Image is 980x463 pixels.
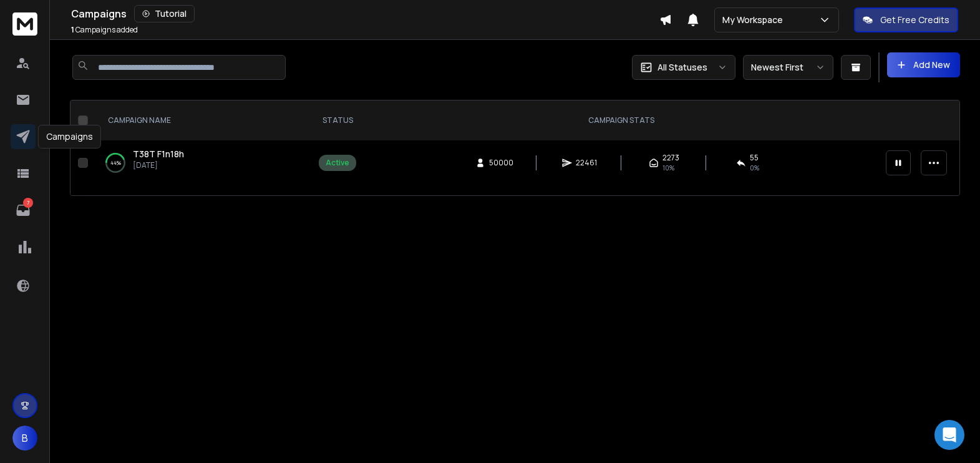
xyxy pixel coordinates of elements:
[887,52,960,77] button: Add New
[12,426,37,451] button: B
[934,420,964,450] div: Open Intercom Messenger
[71,5,659,22] div: Campaigns
[38,125,101,149] div: Campaigns
[110,157,121,169] p: 44 %
[489,158,513,168] span: 50000
[750,153,759,163] span: 55
[93,140,311,185] td: 44%T38T F1n18h[DATE]
[23,198,33,208] p: 7
[133,148,184,160] a: T38T F1n18h
[93,100,311,140] th: CAMPAIGN NAME
[71,25,138,35] p: Campaigns added
[662,153,679,163] span: 2273
[364,100,878,140] th: CAMPAIGN STATS
[576,158,597,168] span: 22461
[854,7,958,32] button: Get Free Credits
[743,55,833,80] button: Newest First
[133,148,184,160] span: T38T F1n18h
[311,100,364,140] th: STATUS
[722,14,788,26] p: My Workspace
[662,163,674,173] span: 10 %
[71,24,74,35] span: 1
[11,198,36,223] a: 7
[133,160,184,170] p: [DATE]
[750,163,759,173] span: 0 %
[326,158,349,168] div: Active
[134,5,195,22] button: Tutorial
[657,61,707,74] p: All Statuses
[880,14,949,26] p: Get Free Credits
